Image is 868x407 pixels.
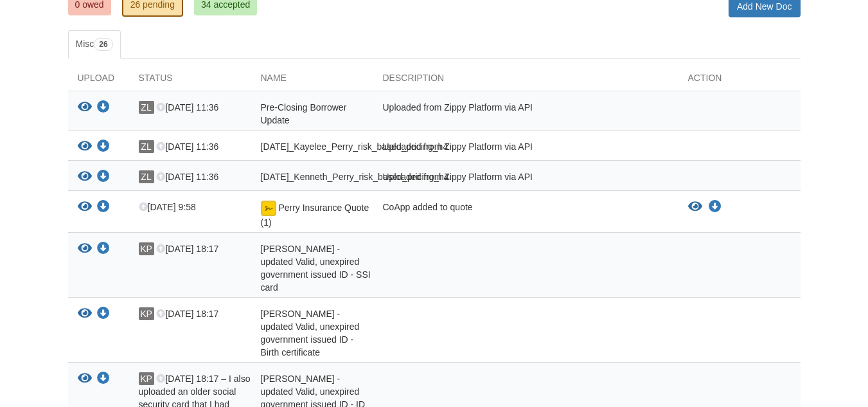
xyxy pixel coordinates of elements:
span: KP [139,242,154,255]
a: Download Pre-Closing Borrower Update [97,103,110,113]
a: Misc [68,30,121,59]
button: View Perry Insurance Quote (1) [688,201,702,213]
a: Download 08-19-2025_Kenneth_Perry_risk_based_pricing_h4 [97,172,110,183]
span: ZL [139,101,154,114]
button: View Pre-Closing Borrower Update [78,101,92,114]
a: Download Perry Insurance Quote (1) [97,203,110,213]
img: Document fully signed [261,201,276,216]
div: Name [251,71,373,91]
div: Action [678,71,801,91]
button: View Kenneth Perry - updated Valid, unexpired government issued ID - Birth certificate [78,307,92,321]
span: KP [139,372,154,385]
span: [DATE] 11:36 [156,102,218,113]
a: Download Kenneth Perry - updated Valid, unexpired government issued ID - ID back [97,374,110,384]
button: View Perry Insurance Quote (1) [78,201,92,214]
span: 26 [94,38,112,51]
span: [DATE]_Kayelee_Perry_risk_based_pricing_h4 [261,141,448,152]
a: Download Kenneth Perry - updated Valid, unexpired government issued ID - SSI card [97,244,110,255]
span: ZL [139,170,154,183]
span: [PERSON_NAME] - updated Valid, unexpired government issued ID - SSI card [261,244,371,293]
button: View 08-19-2025_Kenneth_Perry_risk_based_pricing_h4 [78,170,92,184]
div: Status [129,71,251,91]
div: Uploaded from Zippy Platform via API [373,140,678,157]
span: KP [139,307,154,320]
button: View Kenneth Perry - updated Valid, unexpired government issued ID - ID back [78,372,92,386]
div: Uploaded from Zippy Platform via API [373,170,678,187]
a: Download Perry Insurance Quote (1) [709,202,722,212]
div: CoApp added to quote [373,201,678,229]
a: Download 08-19-2025_Kayelee_Perry_risk_based_pricing_h4 [97,142,110,152]
span: [DATE] 18:17 [156,244,218,254]
div: Description [373,71,678,91]
span: Perry Insurance Quote (1) [261,203,369,228]
button: View 08-19-2025_Kayelee_Perry_risk_based_pricing_h4 [78,140,92,154]
span: [DATE]_Kenneth_Perry_risk_based_pricing_h4 [261,172,449,182]
span: ZL [139,140,154,153]
button: View Kenneth Perry - updated Valid, unexpired government issued ID - SSI card [78,242,92,256]
div: Uploaded from Zippy Platform via API [373,101,678,127]
span: Pre-Closing Borrower Update [261,102,347,125]
span: [DATE] 11:36 [156,141,218,152]
span: [DATE] 11:36 [156,172,218,182]
a: Download Kenneth Perry - updated Valid, unexpired government issued ID - Birth certificate [97,309,110,320]
span: [DATE] 18:17 [156,309,218,319]
div: Upload [68,71,129,91]
span: [PERSON_NAME] - updated Valid, unexpired government issued ID - Birth certificate [261,309,360,357]
span: [DATE] 9:58 [139,202,196,212]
